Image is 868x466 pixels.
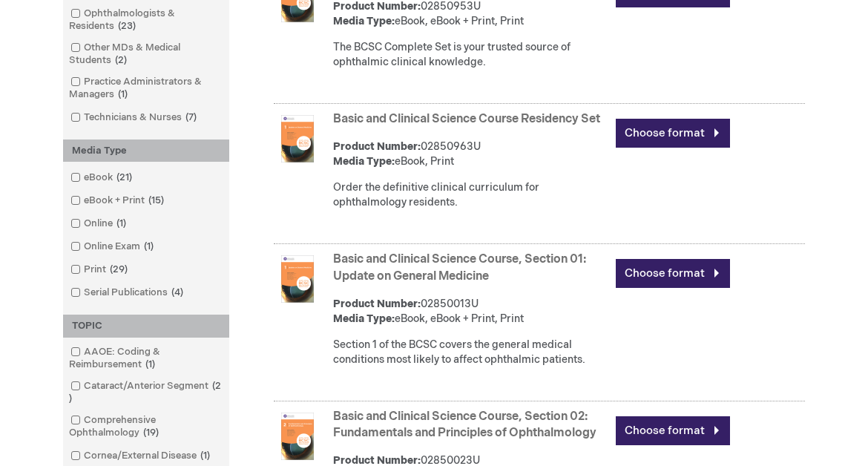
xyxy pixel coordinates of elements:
strong: Product Number: [333,298,421,310]
img: Basic and Clinical Science Course, Section 02: Fundamentals and Principles of Ophthalmology [274,413,321,460]
div: Media Type [63,140,229,163]
a: Online1 [67,217,132,231]
div: Section 1 of the BCSC covers the general medical conditions most likely to affect ophthalmic pati... [333,338,608,367]
strong: Product Number: [333,140,421,153]
a: Print29 [67,263,134,277]
a: Serial Publications4 [67,286,189,300]
a: Ophthalmologists & Residents23 [67,7,226,33]
a: Technicians & Nurses7 [67,111,203,125]
a: Comprehensive Ophthalmology19 [67,413,226,440]
a: Basic and Clinical Science Course Residency Set [333,112,600,126]
a: Choose format [616,259,730,288]
a: Online Exam1 [67,240,160,254]
span: 7 [182,111,200,123]
a: Other MDs & Medical Students2 [67,41,226,68]
a: Basic and Clinical Science Course, Section 02: Fundamentals and Principles of Ophthalmology [333,410,596,441]
span: 1 [142,358,159,370]
span: 19 [139,427,162,439]
span: 15 [145,194,168,206]
span: 29 [106,263,131,275]
span: 2 [111,54,131,66]
img: Basic and Clinical Science Course Residency Set [274,115,321,163]
span: 23 [114,20,139,32]
strong: Media Type: [333,155,395,168]
a: Practice Administrators & Managers1 [67,75,226,102]
div: The BCSC Complete Set is your trusted source of ophthalmic clinical knowledge. [333,40,608,70]
div: TOPIC [63,315,229,338]
span: 1 [197,450,214,462]
a: Cataract/Anterior Segment2 [67,379,226,406]
a: Basic and Clinical Science Course, Section 01: Update on General Medicine [333,252,586,283]
span: 4 [168,286,187,298]
div: 02850963U eBook, Print [333,140,608,169]
a: Choose format [616,119,730,148]
span: 2 [69,380,221,404]
span: 1 [114,88,131,100]
img: Basic and Clinical Science Course, Section 01: Update on General Medicine [274,255,321,303]
span: 1 [113,217,130,229]
a: Cornea/External Disease1 [67,449,216,463]
div: Order the definitive clinical curriculum for ophthalmology residents. [333,180,608,210]
a: AAOE: Coding & Reimbursement1 [67,345,226,372]
span: 1 [140,240,157,252]
a: eBook + Print15 [67,194,170,208]
div: 02850013U eBook, eBook + Print, Print [333,297,608,326]
a: Choose format [616,416,730,445]
strong: Media Type: [333,15,395,27]
a: eBook21 [67,171,138,185]
span: 21 [113,171,136,183]
strong: Media Type: [333,312,395,325]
